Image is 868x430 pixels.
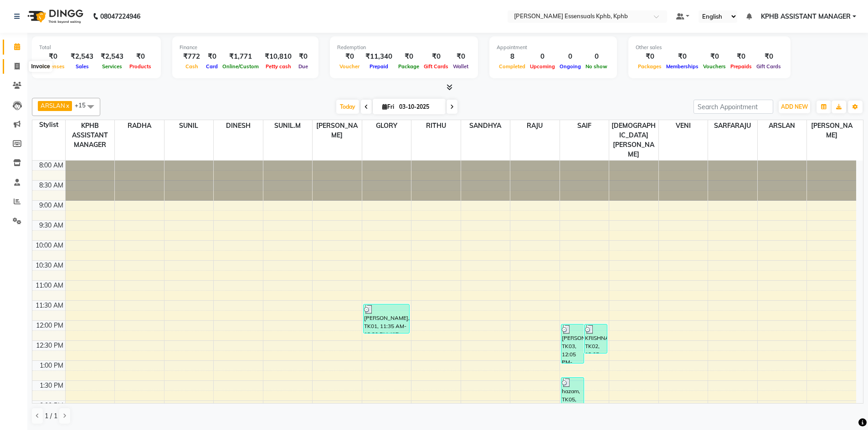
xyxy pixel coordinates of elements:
div: 11:30 AM [34,301,65,310]
div: ₹0 [295,51,311,62]
div: Stylist [32,120,65,130]
div: Other sales [636,44,783,51]
span: RITHU [411,120,461,132]
span: ADD NEW [781,103,808,110]
span: Petty cash [263,63,293,70]
span: Ongoing [557,63,583,70]
div: ₹0 [204,51,220,62]
span: Upcoming [528,63,557,70]
span: Services [100,63,124,70]
div: 0 [583,51,610,62]
span: RADHA [115,120,164,132]
div: 8:30 AM [37,181,65,190]
span: Voucher [337,63,362,70]
div: ₹0 [396,51,421,62]
div: ₹0 [451,51,471,62]
span: SARFARAJU [708,120,757,132]
div: Redemption [337,44,471,51]
div: ₹2,543 [67,51,97,62]
div: 11:00 AM [34,281,65,290]
span: Gift Cards [421,63,451,70]
span: Sales [73,63,91,70]
span: SUNIL.M [263,120,313,132]
span: VENI [659,120,708,132]
span: SANDHYA [461,120,510,132]
div: Total [39,44,154,51]
span: DINESH [214,120,263,132]
div: ₹0 [337,51,362,62]
span: [PERSON_NAME] [807,120,856,141]
span: No show [583,63,610,70]
div: ₹1,771 [220,51,261,62]
span: Today [336,100,359,114]
span: [PERSON_NAME] [313,120,362,141]
div: 8:00 AM [37,161,65,170]
div: Appointment [497,44,610,51]
span: Vouchers [701,63,728,70]
div: ₹0 [664,51,701,62]
div: ₹772 [180,51,204,62]
div: 8 [497,51,528,62]
span: Packages [636,63,664,70]
span: 1 / 1 [45,411,57,421]
div: 12:00 PM [34,321,65,330]
input: 2025-10-03 [396,100,442,114]
a: x [65,102,69,109]
div: 9:30 AM [37,221,65,230]
button: ADD NEW [779,101,810,113]
div: 12:30 PM [34,341,65,350]
div: 10:00 AM [34,241,65,250]
div: 1:00 PM [38,361,65,370]
div: ₹0 [636,51,664,62]
div: ₹0 [728,51,754,62]
span: ARSLAN [758,120,807,132]
div: ₹0 [127,51,154,62]
span: Package [396,63,421,70]
input: Search Appointment [693,100,773,114]
span: Gift Cards [754,63,783,70]
span: Card [204,63,220,70]
span: +15 [75,101,92,109]
span: KPHB ASSISTANT MANAGER [761,12,851,21]
div: Finance [180,44,311,51]
div: ₹0 [701,51,728,62]
span: RAJU [510,120,560,132]
div: ₹11,340 [362,51,396,62]
span: Products [127,63,154,70]
span: Fri [380,103,396,110]
img: logo [23,4,86,29]
b: 08047224946 [100,4,140,29]
div: 2:00 PM [38,401,65,410]
div: ₹0 [39,51,67,62]
div: Invoice [29,61,52,72]
span: SUNIL [164,120,214,132]
span: SAIF [560,120,609,132]
div: [PERSON_NAME], TK01, 11:35 AM-12:20 PM, KID CUT [364,304,410,333]
span: Due [296,63,310,70]
div: 0 [528,51,557,62]
div: [PERSON_NAME], TK03, 12:05 PM-01:05 PM, ADVANCED HAIR CUT MEN'S [561,324,584,363]
span: GLORY [362,120,411,132]
span: Prepaids [728,63,754,70]
span: Memberships [664,63,701,70]
div: 9:00 AM [37,201,65,210]
div: 1:30 PM [38,381,65,390]
div: 10:30 AM [34,261,65,270]
div: 0 [557,51,583,62]
span: ARSLAN [41,102,65,109]
div: KRISHNA, TK02, 12:05 PM-12:50 PM, KID CUT [585,324,607,353]
div: ₹10,810 [261,51,295,62]
span: Prepaid [367,63,390,70]
span: Online/Custom [220,63,261,70]
div: ₹2,543 [97,51,127,62]
span: [DEMOGRAPHIC_DATA][PERSON_NAME] [609,120,658,160]
span: Wallet [451,63,471,70]
div: ₹0 [754,51,783,62]
span: KPHB ASSISTANT MANAGER [66,120,115,151]
span: Completed [497,63,528,70]
div: ₹0 [421,51,451,62]
span: Cash [183,63,200,70]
